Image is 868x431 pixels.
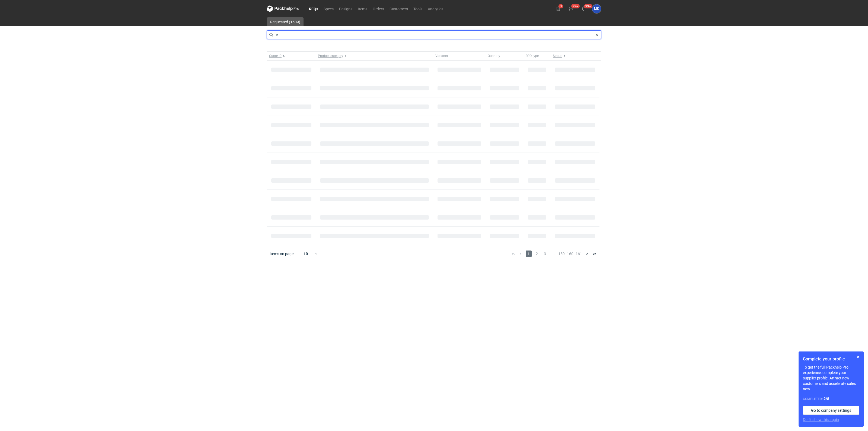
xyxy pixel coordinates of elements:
p: To get the full Packhelp Pro experience, complete your supplier profile. Attract new customers an... [803,365,859,392]
button: 3 [554,4,563,13]
button: Product category [316,52,433,60]
a: Items [355,5,370,12]
span: RFQ type [526,54,539,58]
button: 99+ [579,4,588,13]
div: Completed: [803,396,859,402]
a: Go to company settings [803,406,859,415]
span: Status [553,54,562,58]
span: Items on page [270,251,293,256]
button: MK [592,4,601,13]
button: Skip for now [855,354,861,360]
span: 2 [534,251,540,257]
span: 1 [526,251,532,257]
div: 10 [297,250,315,258]
span: Variants [435,54,448,58]
span: 161 [576,251,582,257]
a: Customers [387,5,411,12]
button: Status [551,52,599,60]
span: 159 [558,251,565,257]
button: 99+ [567,4,575,13]
span: Product category [318,54,343,58]
span: 160 [567,251,573,257]
a: RFQs [306,5,321,12]
span: Quantity [488,54,500,58]
a: Tools [411,5,425,12]
svg: Packhelp Pro [267,5,299,12]
a: Requested (1609) [267,17,304,26]
span: Quote ID [269,54,282,58]
button: Don’t show this again [803,417,839,422]
div: Marcin Kaczyński [592,4,601,13]
button: Quote ID [267,52,316,60]
h1: Complete your profile [803,356,859,362]
a: Designs [336,5,355,12]
a: Specs [321,5,336,12]
a: Orders [370,5,387,12]
span: 3 [542,251,548,257]
a: Analytics [425,5,446,12]
span: ... [550,251,556,257]
strong: 2 / 8 [824,397,829,401]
